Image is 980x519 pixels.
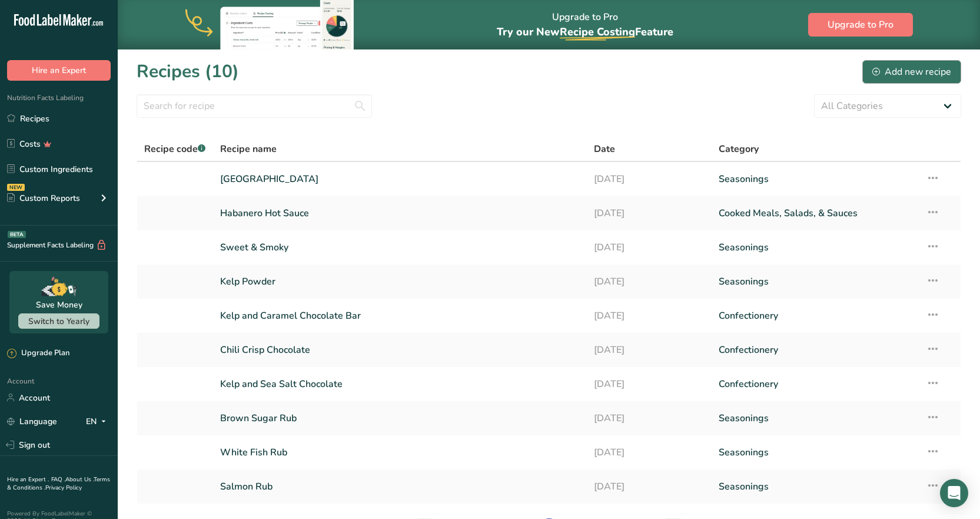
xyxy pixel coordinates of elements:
a: Language [7,411,57,432]
span: Recipe name [220,142,277,156]
a: White Fish Rub [220,440,580,465]
a: Confectionery [719,338,912,362]
span: Recipe Costing [560,25,635,39]
div: Custom Reports [7,192,80,204]
div: NEW [7,184,25,191]
a: [DATE] [594,474,705,499]
span: Upgrade to Pro [828,18,893,32]
a: [DATE] [594,303,705,328]
a: Hire an Expert . [7,475,49,484]
a: Habanero Hot Sauce [220,201,580,226]
h1: Recipes (10) [137,58,239,85]
a: Seasonings [719,440,912,465]
button: Upgrade to Pro [808,13,913,37]
div: BETA [8,231,26,238]
a: Brown Sugar Rub [220,406,580,431]
a: Seasonings [719,474,912,499]
a: Seasonings [719,167,912,191]
a: Kelp and Sea Salt Chocolate [220,372,580,396]
a: Seasonings [719,235,912,260]
a: About Us . [65,475,94,484]
a: [DATE] [594,235,705,260]
a: Confectionery [719,372,912,396]
div: Open Intercom Messenger [940,479,968,507]
button: Hire an Expert [7,60,111,81]
a: Cooked Meals, Salads, & Sauces [719,201,912,226]
a: [GEOGRAPHIC_DATA] [220,167,580,191]
a: [DATE] [594,406,705,431]
span: Recipe code [144,143,205,156]
a: Kelp and Caramel Chocolate Bar [220,303,580,328]
button: Add new recipe [862,60,961,84]
span: Date [594,142,615,156]
a: Chili Crisp Chocolate [220,338,580,362]
a: Seasonings [719,269,912,294]
div: EN [86,414,111,428]
a: Privacy Policy [45,484,82,492]
input: Search for recipe [137,94,372,118]
div: Add new recipe [872,65,951,79]
a: [DATE] [594,372,705,396]
button: Switch to Yearly [18,313,99,329]
a: Sweet & Smoky [220,235,580,260]
a: [DATE] [594,201,705,226]
a: [DATE] [594,440,705,465]
div: Upgrade Plan [7,348,69,359]
span: Try our New Feature [497,25,673,39]
div: Save Money [36,299,82,311]
div: Upgrade to Pro [497,1,673,49]
a: [DATE] [594,167,705,191]
a: Terms & Conditions . [7,475,110,492]
span: Switch to Yearly [28,316,89,327]
a: [DATE] [594,269,705,294]
a: Seasonings [719,406,912,431]
a: Salmon Rub [220,474,580,499]
a: Kelp Powder [220,269,580,294]
a: [DATE] [594,338,705,362]
a: Confectionery [719,303,912,328]
span: Category [719,142,759,156]
a: FAQ . [51,475,65,484]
